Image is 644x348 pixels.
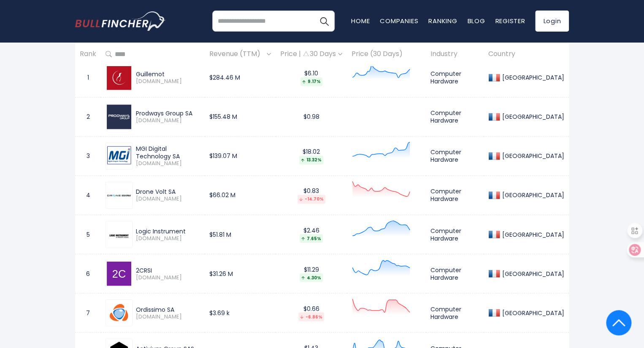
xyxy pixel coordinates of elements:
[75,293,101,332] td: 7
[136,313,200,320] span: [DOMAIN_NAME]
[426,215,484,254] td: Computer Hardware
[75,42,101,67] th: Rank
[136,110,200,117] div: Prodways Group SA
[280,148,342,164] div: $18.02
[205,58,276,97] td: $284.46 M
[136,195,200,203] span: [DOMAIN_NAME]
[380,16,418,25] a: Companies
[75,11,166,31] a: Go to homepage
[205,215,276,254] td: $51.81 M
[280,226,342,243] div: $2.46
[500,113,564,120] div: [GEOGRAPHIC_DATA]
[500,152,564,160] div: [GEOGRAPHIC_DATA]
[467,16,485,25] a: Blog
[107,222,131,246] img: ALLOG.PA.png
[500,309,564,316] div: [GEOGRAPHIC_DATA]
[428,16,457,25] a: Ranking
[500,191,564,199] div: [GEOGRAPHIC_DATA]
[426,293,484,332] td: Computer Hardware
[495,16,525,25] a: Register
[426,42,484,67] th: Industry
[136,70,200,78] div: Guillemot
[205,176,276,215] td: $66.02 M
[136,145,200,160] div: MGI Digital Technology SA
[136,266,200,274] div: 2CRSI
[205,254,276,293] td: $31.26 M
[75,58,101,97] td: 1
[280,113,342,120] div: $0.98
[280,70,342,86] div: $6.10
[209,48,265,61] span: Revenue (TTM)
[300,77,322,86] div: 9.17%
[136,235,200,242] span: [DOMAIN_NAME]
[136,227,200,235] div: Logic Instrument
[500,270,564,277] div: [GEOGRAPHIC_DATA]
[75,215,101,254] td: 5
[300,234,323,243] div: 7.65%
[484,42,569,67] th: Country
[136,188,200,195] div: Drone Volt SA
[426,176,484,215] td: Computer Hardware
[136,305,200,313] div: Ordissimo SA
[314,11,335,32] button: Search
[280,50,342,59] div: Price | 30 Days
[107,104,131,129] img: PWG.PA.png
[107,144,131,168] img: ALMDG.PA.png
[136,160,200,167] span: [DOMAIN_NAME]
[426,254,484,293] td: Computer Hardware
[136,117,200,124] span: [DOMAIN_NAME]
[136,78,200,85] span: [DOMAIN_NAME]
[500,230,564,238] div: [GEOGRAPHIC_DATA]
[136,274,200,281] span: [DOMAIN_NAME]
[75,254,101,293] td: 6
[351,16,370,25] a: Home
[107,183,131,207] img: ALDRV.PA.png
[205,137,276,176] td: $139.07 M
[75,137,101,176] td: 3
[347,42,426,67] th: Price (30 Days)
[280,265,342,282] div: $11.29
[205,97,276,137] td: $155.48 M
[107,65,131,90] img: GUI.PA.png
[205,293,276,332] td: $3.69 k
[298,312,324,321] div: -6.86%
[500,74,564,81] div: [GEOGRAPHIC_DATA]
[298,195,325,203] div: -14.70%
[535,11,569,32] a: Login
[75,11,166,31] img: bullfincher logo
[75,176,101,215] td: 4
[299,155,323,164] div: 13.32%
[426,58,484,97] td: Computer Hardware
[107,300,131,325] img: ALORD.PA.png
[280,305,342,321] div: $0.66
[426,97,484,137] td: Computer Hardware
[75,97,101,137] td: 2
[300,273,323,282] div: 4.30%
[280,187,342,203] div: $0.83
[426,137,484,176] td: Computer Hardware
